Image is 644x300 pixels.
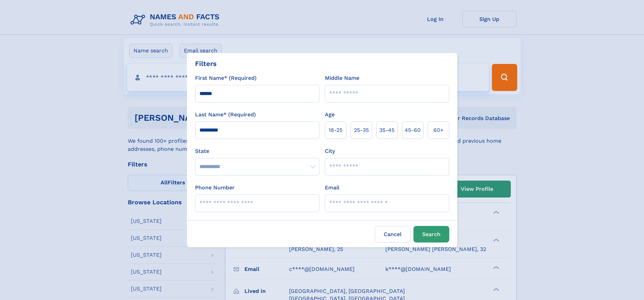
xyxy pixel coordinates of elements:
button: Search [413,226,449,243]
label: Phone Number [195,184,235,192]
span: 18‑25 [329,126,342,134]
label: Last Name* (Required) [195,111,256,119]
span: 45‑60 [405,126,421,134]
span: 60+ [433,126,444,134]
label: Email [325,184,339,192]
span: 35‑45 [379,126,395,134]
div: Filters [195,59,217,69]
label: State [195,147,319,155]
label: Middle Name [325,74,359,82]
label: Cancel [375,226,411,243]
label: City [325,147,335,155]
span: 25‑35 [354,126,369,134]
label: Age [325,111,335,119]
label: First Name* (Required) [195,74,257,82]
